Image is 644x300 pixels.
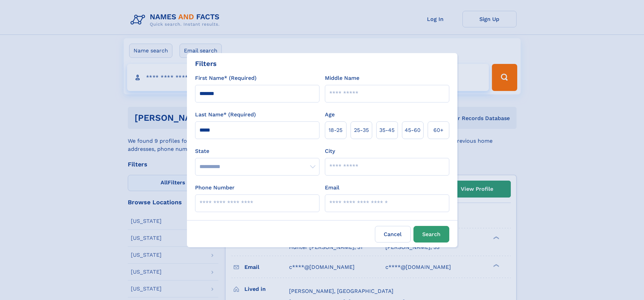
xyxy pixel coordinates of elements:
[325,111,335,119] label: Age
[195,147,319,155] label: State
[195,184,235,192] label: Phone Number
[195,74,257,82] label: First Name* (Required)
[379,126,395,134] span: 35‑45
[195,59,217,69] div: Filters
[405,126,421,134] span: 45‑60
[375,226,411,243] label: Cancel
[354,126,369,134] span: 25‑35
[195,111,256,119] label: Last Name* (Required)
[325,184,339,192] label: Email
[433,126,444,134] span: 60+
[329,126,342,134] span: 18‑25
[325,74,359,82] label: Middle Name
[325,147,335,155] label: City
[413,226,449,243] button: Search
